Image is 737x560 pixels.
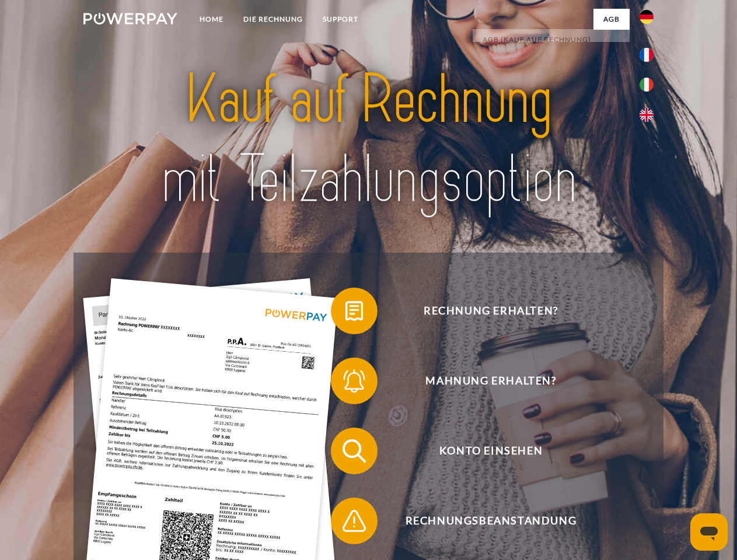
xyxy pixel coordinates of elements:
[348,428,634,474] span: Konto einsehen
[331,498,634,544] button: Rechnungsbeanstandung
[348,498,634,544] span: Rechnungsbeanstandung
[331,358,634,404] button: Mahnung erhalten?
[340,366,369,395] img: qb_bell.svg
[111,56,626,223] img: title-powerpay_de.svg
[348,288,634,334] span: Rechnung erhalten?
[190,9,233,30] a: Home
[83,13,177,24] img: logo-powerpay-white.svg
[473,29,630,50] a: AGB (Kauf auf Rechnung)
[331,428,634,474] button: Konto einsehen
[313,9,368,30] a: SUPPORT
[640,48,654,62] img: fr
[593,9,630,30] a: agb
[331,288,634,334] button: Rechnung erhalten?
[690,513,728,551] iframe: Schaltfläche zum Öffnen des Messaging-Fensters
[340,296,369,325] img: qb_bill.svg
[340,436,369,466] img: qb_search.svg
[340,506,369,535] img: qb_warning.svg
[348,358,634,404] span: Mahnung erhalten?
[233,9,313,30] a: DIE RECHNUNG
[640,78,654,92] img: it
[640,108,654,122] img: en
[640,10,654,24] img: de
